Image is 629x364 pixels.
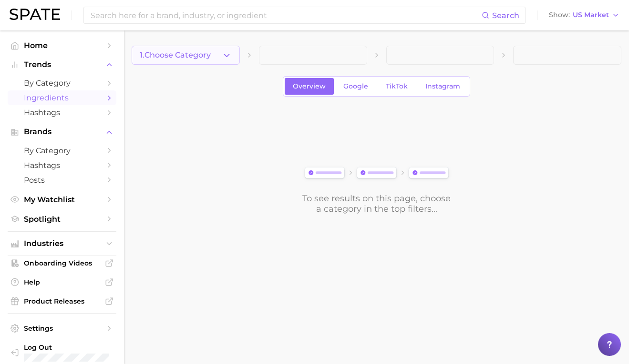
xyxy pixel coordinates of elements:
a: TikTok [378,78,416,95]
a: Google [335,78,376,95]
span: Trends [24,60,100,69]
a: by Category [8,143,116,158]
span: Hashtags [24,161,100,170]
a: Product Releases [8,294,116,308]
span: Onboarding Videos [24,259,100,267]
span: Industries [24,239,100,248]
span: My Watchlist [24,195,100,204]
a: Settings [8,321,116,335]
span: Instagram [425,82,460,90]
a: Hashtags [8,105,116,120]
span: Hashtags [24,108,100,117]
a: by Category [8,76,116,90]
button: Brands [8,125,116,139]
button: 1.Choose Category [132,46,240,65]
a: Help [8,275,116,289]
span: Settings [24,324,100,333]
span: Spotlight [24,215,100,224]
a: Ingredients [8,90,116,105]
div: To see results on this page, choose a category in the top filters... [302,193,452,214]
a: Posts [8,173,116,187]
span: US Market [573,12,609,18]
span: 1. Choose Category [140,51,211,59]
input: Search here for a brand, industry, or ingredient [90,7,482,23]
span: TikTok [386,82,408,90]
button: Industries [8,236,116,251]
a: Onboarding Videos [8,256,116,270]
span: Home [24,41,100,50]
span: Log Out [24,343,109,352]
img: svg%3e [302,165,452,182]
span: Overview [293,82,326,90]
span: Brands [24,128,100,136]
a: Hashtags [8,158,116,173]
span: by Category [24,146,100,155]
span: Google [343,82,368,90]
span: Product Releases [24,297,100,305]
span: Ingredients [24,93,100,102]
span: Show [549,12,570,18]
a: Instagram [417,78,468,95]
span: Help [24,278,100,286]
a: Overview [285,78,334,95]
a: Home [8,38,116,53]
button: Trends [8,58,116,72]
span: Search [492,11,519,20]
span: Posts [24,176,100,185]
span: by Category [24,79,100,88]
a: My Watchlist [8,192,116,207]
img: SPATE [10,9,60,20]
button: ShowUS Market [547,9,622,21]
a: Spotlight [8,212,116,226]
